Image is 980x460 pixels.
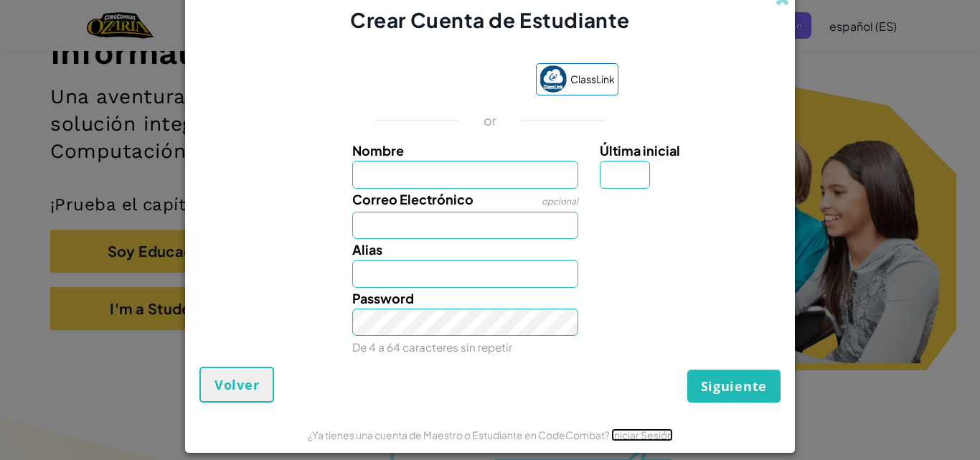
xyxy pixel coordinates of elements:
[542,196,578,207] span: opcional
[484,112,497,129] p: or
[600,142,680,159] span: Última inicial
[687,370,781,403] button: Siguiente
[308,428,611,441] span: ¿Ya tienes una cuenta de Maestro o Estudiante en CodeCombat?
[354,65,529,96] iframe: Botón Iniciar sesión con Google
[352,241,382,258] span: Alias
[199,367,274,403] button: Volver
[352,290,414,306] span: Password
[352,191,473,207] span: Correo Electrónico
[350,7,630,32] span: Crear Cuenta de Estudiante
[215,376,259,393] span: Volver
[352,340,512,354] small: De 4 a 64 caracteres sin repetir
[540,65,567,93] img: classlink-logo-small.png
[701,377,767,395] span: Siguiente
[570,69,615,90] span: ClassLink
[611,428,673,441] a: Iniciar Sesión
[352,142,404,159] span: Nombre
